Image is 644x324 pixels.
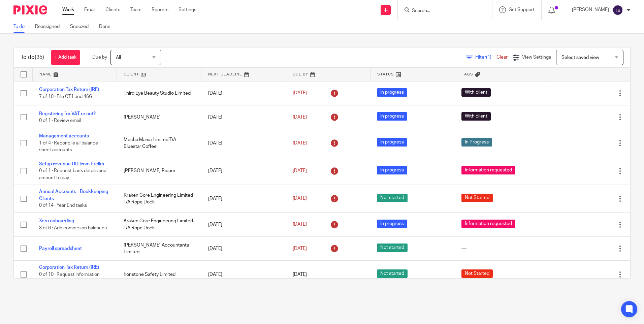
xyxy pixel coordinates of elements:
[201,236,286,260] td: [DATE]
[39,111,96,116] a: Registering for VAT or not?
[293,115,307,120] span: [DATE]
[461,220,515,228] span: Information requested
[39,246,82,251] a: Payroll spreadsheet
[130,6,141,13] a: Team
[62,6,74,13] a: Work
[475,55,496,60] span: Filter
[572,6,609,13] p: [PERSON_NAME]
[462,72,473,76] span: Tags
[461,138,492,147] span: In Progress
[117,105,201,129] td: [PERSON_NAME]
[377,244,408,252] span: Not started
[117,261,201,288] td: Ironstone Safety Limited
[201,105,286,129] td: [DATE]
[70,20,94,33] a: Snoozed
[39,118,81,123] span: 0 of 1 · Review email
[13,20,30,33] a: To do
[39,226,107,230] span: 3 of 6 · Add conversion balances
[612,5,623,15] img: svg%3E
[293,141,307,145] span: [DATE]
[117,157,201,185] td: [PERSON_NAME] Piquer
[377,166,407,174] span: In progress
[201,185,286,213] td: [DATE]
[411,8,472,14] input: Search
[13,5,47,14] img: Pixie
[39,134,89,138] a: Management accounts
[522,55,551,60] span: View Settings
[509,7,535,12] span: Get Support
[377,269,408,278] span: Not started
[39,168,106,180] span: 0 of 1 · Request bank details and amount to pay
[51,50,80,65] a: + Add task
[21,54,44,61] h1: To do
[39,219,74,223] a: Xero onboarding
[293,272,307,277] span: [DATE]
[39,162,104,166] a: Setup revenue DD from Prelim
[116,55,121,60] span: All
[105,6,120,13] a: Clients
[117,236,201,260] td: [PERSON_NAME] Accountants Limited
[461,112,491,121] span: With client
[461,194,493,202] span: Not Started
[39,189,108,201] a: Annual Accounts - Bookkeeping Clients
[39,272,100,284] span: 0 of 10 · Request Information from client
[486,55,491,60] span: (1)
[39,87,99,92] a: Corporation Tax Return (IRE)
[201,213,286,236] td: [DATE]
[201,129,286,157] td: [DATE]
[293,222,307,227] span: [DATE]
[84,6,95,13] a: Email
[179,6,196,13] a: Settings
[117,185,201,213] td: Kraken Core Engineering Limited T/A Rope Dock
[377,220,407,228] span: In progress
[561,55,599,60] span: Select saved view
[461,269,493,278] span: Not Started
[39,265,99,270] a: Corporation Tax Return (IRE)
[117,213,201,236] td: Kraken Core Engineering Limited T/A Rope Dock
[39,203,87,208] span: 0 of 14 · Year End tasks
[293,91,307,96] span: [DATE]
[201,81,286,105] td: [DATE]
[377,112,407,121] span: In progress
[201,261,286,288] td: [DATE]
[35,55,44,60] span: (35)
[201,157,286,185] td: [DATE]
[377,138,407,147] span: In progress
[461,166,515,174] span: Information requested
[377,194,408,202] span: Not started
[99,20,116,33] a: Done
[117,81,201,105] td: Third Eye Beauty Studio Limited
[461,88,491,97] span: With client
[377,88,407,97] span: In progress
[92,54,107,61] p: Due by
[293,246,307,251] span: [DATE]
[117,129,201,157] td: Mocha Mania Limited T/A Bluestar Coffee
[39,94,92,99] span: 7 of 10 · File CT1 and 46G
[496,55,508,60] a: Clear
[293,168,307,173] span: [DATE]
[35,20,65,33] a: Reassigned
[39,141,98,153] span: 1 of 4 · Reconcile all balance sheet accounts
[293,196,307,201] span: [DATE]
[461,245,539,252] div: ---
[152,6,168,13] a: Reports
